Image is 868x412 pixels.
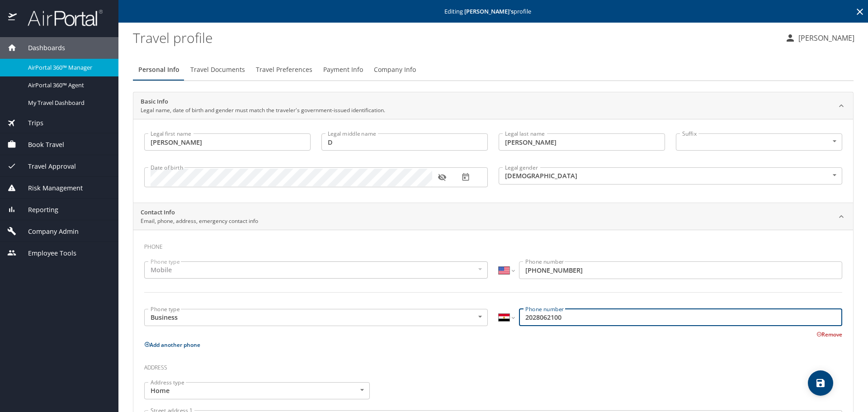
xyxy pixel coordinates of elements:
strong: [PERSON_NAME] 's [464,7,514,15]
div: [DEMOGRAPHIC_DATA] [499,167,842,185]
div: Mobile [144,261,488,279]
button: Add another phone [144,341,200,349]
span: Employee Tools [17,248,76,258]
div: Basic InfoLegal name, date of birth and gender must match the traveler's government-issued identi... [133,92,853,119]
span: Book Travel [17,140,64,150]
div: Business [144,309,488,326]
h2: Contact Info [141,208,258,217]
div: Contact InfoEmail, phone, address, emergency contact info [133,203,853,230]
p: Email, phone, address, emergency contact info [141,217,258,225]
span: AirPortal 360™ Agent [28,81,108,90]
span: Trips [17,118,43,128]
div: ​ [676,133,842,151]
h2: Basic Info [141,97,385,106]
h3: Address [144,358,842,373]
span: My Travel Dashboard [28,99,108,107]
div: Profile [133,59,854,81]
span: Reporting [17,205,58,215]
span: Dashboards [17,43,65,53]
h3: Phone [144,237,842,252]
span: Company Info [374,64,416,76]
img: icon-airportal.png [8,9,18,27]
button: [PERSON_NAME] [781,30,858,46]
div: Home [144,382,370,399]
p: Editing profile [121,9,865,14]
span: Payment Info [323,64,363,76]
span: Company Admin [17,227,79,237]
button: Remove [816,331,842,338]
span: Risk Management [17,183,83,193]
span: Travel Documents [190,64,245,76]
div: Basic InfoLegal name, date of birth and gender must match the traveler's government-issued identi... [133,119,853,203]
span: Personal Info [138,64,179,76]
p: [PERSON_NAME] [796,33,854,43]
h1: Travel profile [133,24,778,52]
button: save [808,370,833,396]
span: Travel Preferences [256,64,312,76]
img: airportal-logo.png [18,9,103,27]
span: Travel Approval [17,161,76,171]
span: AirPortal 360™ Manager [28,63,108,72]
p: Legal name, date of birth and gender must match the traveler's government-issued identification. [141,106,385,114]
